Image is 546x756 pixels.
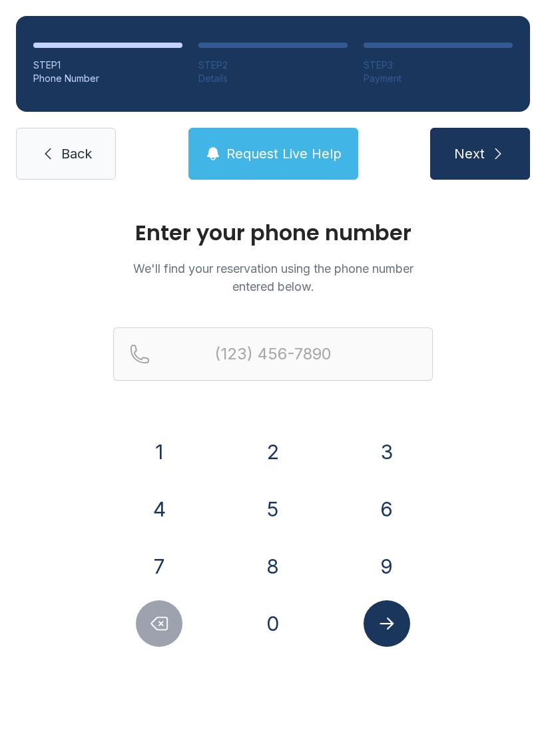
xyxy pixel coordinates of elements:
[136,600,182,647] button: Delete number
[61,144,92,163] span: Back
[364,486,410,532] button: 6
[454,144,485,163] span: Next
[198,72,348,85] div: Details
[364,59,513,72] div: STEP 3
[364,72,513,85] div: Payment
[226,144,342,163] span: Request Live Help
[136,486,182,532] button: 4
[250,429,296,475] button: 2
[113,327,433,381] input: Reservation phone number
[136,543,182,590] button: 7
[136,429,182,475] button: 1
[33,59,182,72] div: STEP 1
[250,486,296,532] button: 5
[250,543,296,590] button: 8
[33,72,182,85] div: Phone Number
[364,543,410,590] button: 9
[113,260,433,295] p: We'll find your reservation using the phone number entered below.
[113,222,433,244] h1: Enter your phone number
[250,600,296,647] button: 0
[198,59,348,72] div: STEP 2
[364,600,410,647] button: Submit lookup form
[364,429,410,475] button: 3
